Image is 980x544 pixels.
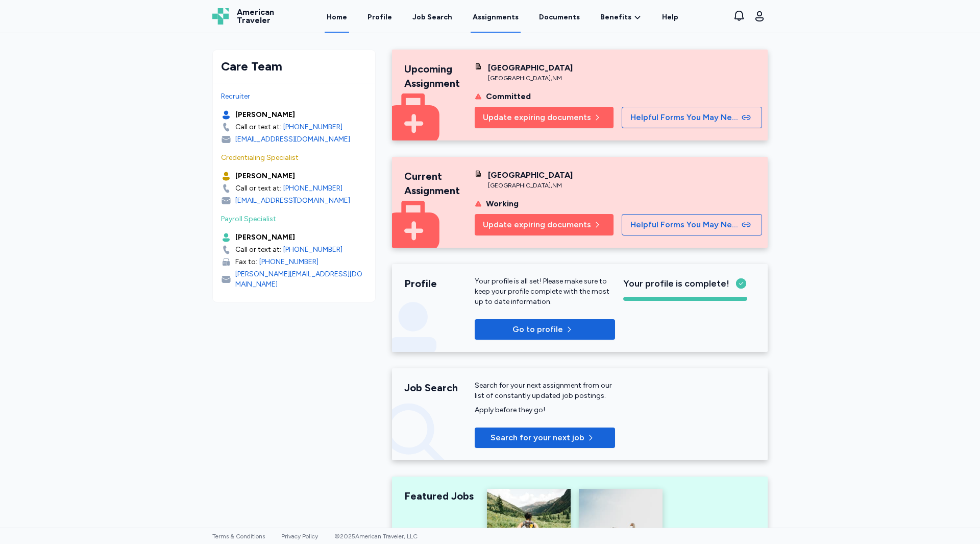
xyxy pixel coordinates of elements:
a: [PHONE_NUMBER] [283,122,342,132]
p: Go to profile [512,323,563,336]
div: [EMAIL_ADDRESS][DOMAIN_NAME] [235,134,350,145]
div: Call or text at: [235,122,281,132]
div: [EMAIL_ADDRESS][DOMAIN_NAME] [235,196,350,206]
a: [PHONE_NUMBER] [259,257,318,267]
div: Search for your next assignment from our list of constantly updated job postings. [475,381,615,401]
div: Payroll Specialist [221,214,367,224]
div: Care Team [221,58,367,75]
a: [PHONE_NUMBER] [283,183,342,194]
button: Update expiring documents [475,214,614,235]
a: Assignments [471,1,521,33]
div: [PERSON_NAME] [235,171,295,181]
span: Update expiring documents [483,219,591,231]
span: American Traveler [237,8,274,25]
button: Helpful Forms You May Need [622,214,762,235]
div: [PERSON_NAME] [235,232,295,243]
span: Your profile is complete! [623,276,729,291]
div: Current Assignment [404,169,475,198]
div: Call or text at: [235,245,281,255]
span: Update expiring documents [483,111,591,124]
div: [PERSON_NAME][EMAIL_ADDRESS][DOMAIN_NAME] [235,269,367,290]
button: Update expiring documents [475,107,614,128]
button: Go to profile [475,319,615,340]
span: Benefits [600,12,631,22]
div: Profile [404,276,475,291]
button: Search for your next job [475,428,615,448]
a: [PHONE_NUMBER] [283,245,342,255]
div: Featured Jobs [404,489,475,503]
div: [PERSON_NAME] [235,110,295,120]
div: Fax to: [235,257,257,267]
div: Credentialing Specialist [221,153,367,163]
div: Job Search [412,12,452,22]
img: Logo [212,8,229,25]
div: Committed [486,90,531,103]
div: Upcoming Assignment [404,62,475,90]
span: Search for your next job [491,432,584,444]
span: Helpful Forms You May Need [630,219,740,231]
div: Job Search [404,381,475,395]
div: [GEOGRAPHIC_DATA] [488,62,573,74]
div: Recruiter [221,91,367,102]
a: Benefits [600,12,642,22]
div: [GEOGRAPHIC_DATA] [488,169,573,181]
span: © 2025 American Traveler, LLC [334,533,418,540]
span: Helpful Forms You May Need [630,111,740,124]
div: Call or text at: [235,183,281,194]
div: [GEOGRAPHIC_DATA] , NM [488,74,573,82]
a: Home [325,1,349,33]
div: Apply before they go! [475,405,615,415]
p: Your profile is all set! Please make sure to keep your profile complete with the most up to date ... [475,276,615,307]
div: Working [486,198,519,210]
a: Privacy Policy [281,533,318,540]
div: [GEOGRAPHIC_DATA] , NM [488,181,573,190]
a: Terms & Conditions [212,533,265,540]
button: Helpful Forms You May Need [622,107,762,128]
